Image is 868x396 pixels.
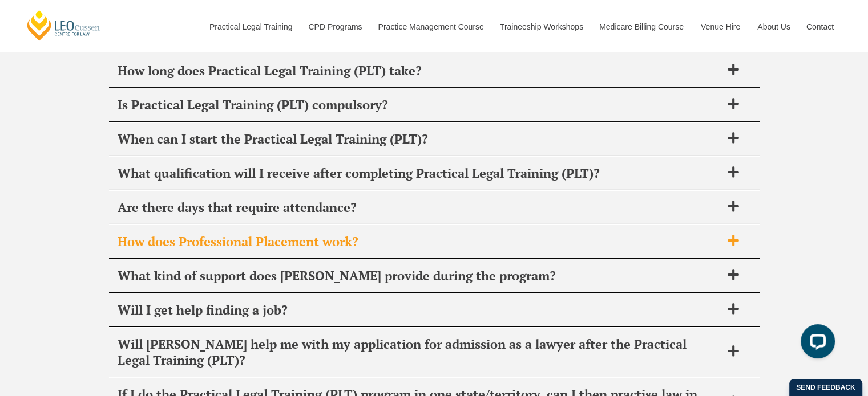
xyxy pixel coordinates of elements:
[118,131,721,147] span: When can I start the Practical Legal Training (PLT)?
[749,2,798,51] a: About Us
[300,2,369,51] a: CPD Programs
[118,336,721,368] span: Will [PERSON_NAME] help me with my application for admission as a lawyer after the Practical Lega...
[118,268,721,284] span: What kind of support does [PERSON_NAME] provide during the program?
[201,2,300,51] a: Practical Legal Training
[26,9,102,42] a: [PERSON_NAME] Centre for Law
[792,320,839,368] iframe: LiveChat chat widget
[118,97,721,113] span: Is Practical Legal Training (PLT) compulsory?
[370,2,491,51] a: Practice Management Course
[491,2,591,51] a: Traineeship Workshops
[591,2,692,51] a: Medicare Billing Course
[798,2,842,51] a: Contact
[118,165,721,181] span: What qualification will I receive after completing Practical Legal Training (PLT)?
[118,199,721,215] span: Are there days that require attendance?
[118,234,721,250] span: How does Professional Placement work?
[118,302,721,318] span: Will I get help finding a job?
[118,63,721,79] span: How long does Practical Legal Training (PLT) take?
[692,2,749,51] a: Venue Hire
